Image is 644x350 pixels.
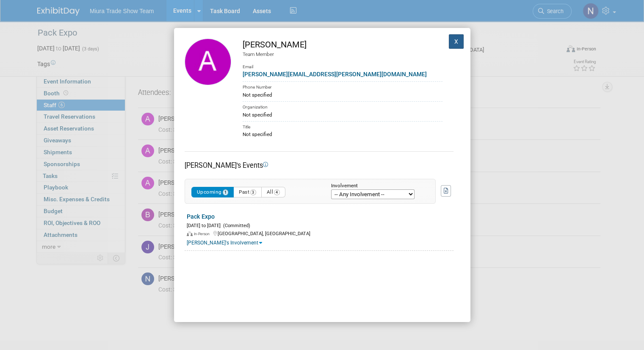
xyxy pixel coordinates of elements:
[187,229,453,237] div: [GEOGRAPHIC_DATA], [GEOGRAPHIC_DATA]
[243,101,442,111] div: Organization
[221,223,250,228] span: (Committed)
[449,34,464,49] button: X
[191,187,234,197] button: Upcoming1
[243,71,427,78] a: [PERSON_NAME][EMAIL_ADDRESS][PERSON_NAME][DOMAIN_NAME]
[331,183,423,189] div: Involvement
[223,189,229,195] span: 1
[243,111,442,119] div: Not specified
[233,187,262,197] button: Past3
[261,187,285,197] button: All4
[185,161,453,170] div: [PERSON_NAME]'s Events
[274,189,280,195] span: 4
[185,39,231,85] img: Alec Groff
[243,81,442,91] div: Phone Number
[187,231,193,236] img: In-Person Event
[187,240,262,246] a: [PERSON_NAME]'s Involvement
[243,39,442,51] div: [PERSON_NAME]
[243,121,442,131] div: Title
[243,131,442,138] div: Not specified
[194,232,212,236] span: In-Person
[187,221,453,229] div: [DATE] to [DATE]
[243,58,442,70] div: Email
[243,51,442,58] div: Team Member
[250,189,256,195] span: 3
[187,213,215,220] a: Pack Expo
[243,91,442,99] div: Not specified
